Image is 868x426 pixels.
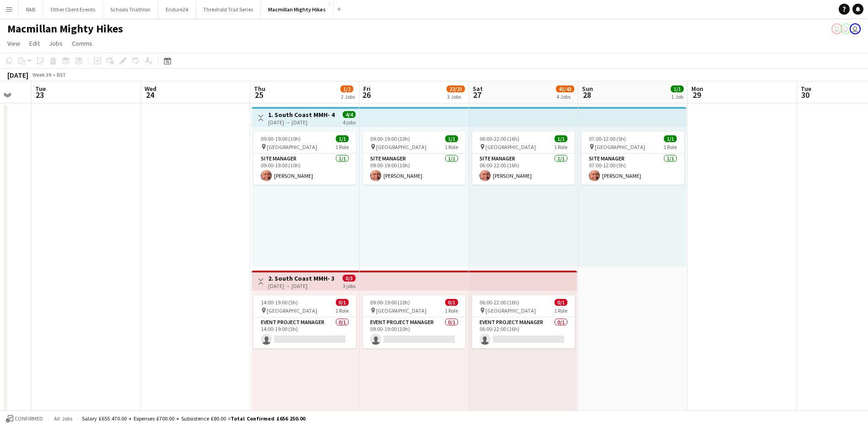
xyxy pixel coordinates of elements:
div: Salary £655 470.00 + Expenses £700.00 + Subsistence £80.00 = [82,415,305,422]
app-user-avatar: Liz Sutton [831,23,842,34]
span: Edit [29,39,40,48]
button: Other Client Events [43,0,103,18]
span: View [7,39,20,48]
button: Macmillan Mighty Hikes [261,0,334,18]
div: BST [57,71,66,78]
app-user-avatar: Liz Sutton [841,23,852,34]
span: All jobs [52,415,74,422]
span: Total Confirmed £656 250.00 [231,415,305,422]
span: Jobs [49,39,63,48]
a: Comms [68,37,96,49]
span: Week 39 [30,71,53,78]
a: Edit [26,37,43,49]
span: Confirmed [15,415,43,422]
button: Schools Triathlon [103,0,158,18]
span: Comms [72,39,92,48]
button: Threshold Trail Series [196,0,261,18]
a: View [4,37,24,49]
h1: Macmillan Mighty Hikes [7,22,123,36]
div: [DATE] [7,70,28,80]
button: Endure24 [158,0,196,18]
button: Confirmed [5,414,44,424]
app-user-avatar: Liz Sutton [850,23,861,34]
a: Jobs [45,37,66,49]
button: RAB [19,0,43,18]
